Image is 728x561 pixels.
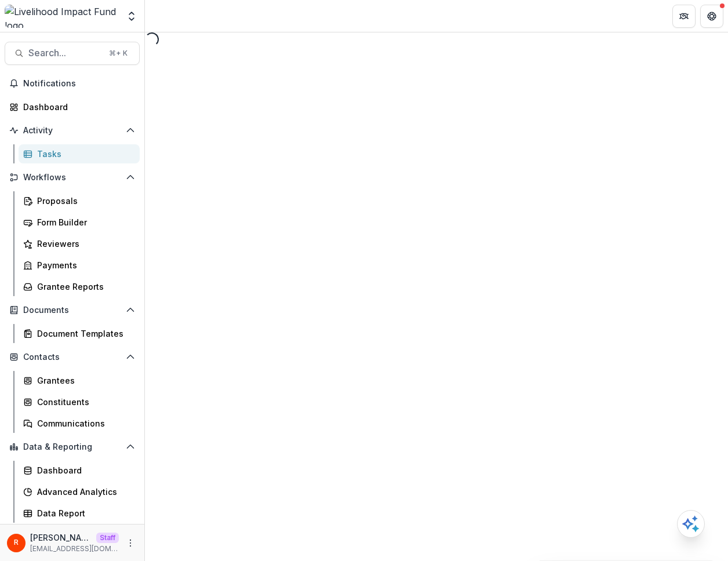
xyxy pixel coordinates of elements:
span: Activity [23,126,121,136]
a: Proposals [19,191,140,210]
div: Raj [14,539,19,547]
div: Communications [37,417,130,429]
a: Grantee Reports [19,277,140,296]
button: Open Data & Reporting [5,438,140,456]
div: Advanced Analytics [37,486,130,498]
p: Staff [96,533,119,543]
button: Partners [672,5,696,28]
a: Dashboard [19,461,140,480]
div: Reviewers [37,238,130,250]
button: Search... [5,42,140,65]
div: Form Builder [37,216,130,228]
div: Payments [37,259,130,271]
span: Search... [28,48,102,59]
p: [EMAIL_ADDRESS][DOMAIN_NAME] [30,544,119,554]
a: Communications [19,414,140,433]
a: Dashboard [5,97,140,116]
button: More [123,536,137,550]
div: Tasks [37,148,130,160]
button: Open AI Assistant [677,510,705,538]
div: Data Report [37,507,130,519]
button: Open Documents [5,301,140,319]
button: Notifications [5,74,140,93]
button: Open Contacts [5,348,140,366]
div: Dashboard [37,464,130,476]
button: Open Workflows [5,168,140,187]
div: Document Templates [37,327,130,340]
span: Data & Reporting [23,442,121,452]
a: Constituents [19,392,140,411]
div: Dashboard [23,101,130,113]
p: [PERSON_NAME] [30,531,92,544]
button: Get Help [700,5,723,28]
a: Payments [19,256,140,275]
a: Grantees [19,371,140,390]
div: Grantees [37,374,130,387]
a: Advanced Analytics [19,482,140,501]
a: Form Builder [19,213,140,232]
img: Livelihood Impact Fund logo [5,5,119,28]
button: Open Activity [5,121,140,140]
div: ⌘ + K [107,47,130,60]
span: Documents [23,305,121,315]
a: Reviewers [19,234,140,253]
div: Proposals [37,195,130,207]
a: Data Report [19,504,140,523]
span: Notifications [23,79,135,89]
button: Open entity switcher [123,5,140,28]
div: Constituents [37,396,130,408]
a: Document Templates [19,324,140,343]
a: Tasks [19,144,140,163]
div: Grantee Reports [37,280,130,293]
span: Workflows [23,173,121,183]
span: Contacts [23,352,121,362]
